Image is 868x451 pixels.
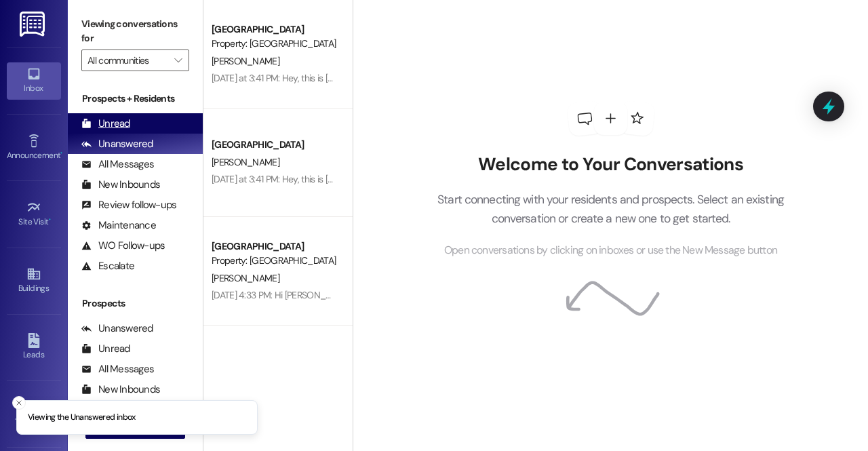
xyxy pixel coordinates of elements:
div: Prospects + Residents [68,92,203,106]
a: Leads [7,329,61,366]
a: Templates • [7,396,61,433]
div: Unread [81,342,130,356]
div: Unanswered [81,321,153,336]
div: Escalate [81,259,134,273]
a: Site Visit • [7,196,61,233]
div: Unread [81,117,130,131]
span: [PERSON_NAME] [212,55,279,67]
div: [GEOGRAPHIC_DATA] [212,138,337,152]
div: [DATE] at 3:41 PM: Hey, this is [PERSON_NAME]!! We never received a check in the mail for the ref... [212,72,802,84]
div: New Inbounds [81,178,160,192]
div: [DATE] at 3:41 PM: Hey, this is [PERSON_NAME]!! We never received a check in the mail for the ref... [212,173,802,185]
div: [GEOGRAPHIC_DATA] [212,239,337,254]
p: Start connecting with your residents and prospects. Select an existing conversation or create a n... [417,190,805,229]
h2: Welcome to Your Conversations [417,154,805,176]
div: Review follow-ups [81,198,176,212]
span: • [60,149,62,158]
div: Prospects [68,296,203,311]
span: [PERSON_NAME] [212,156,279,168]
i:  [174,55,182,66]
a: Inbox [7,62,61,99]
span: • [49,215,51,224]
input: All communities [87,50,167,71]
p: Viewing the Unanswered inbox [28,412,136,424]
a: Buildings [7,262,61,299]
div: All Messages [81,362,154,376]
div: Property: [GEOGRAPHIC_DATA] [212,37,337,51]
span: Open conversations by clicking on inboxes or use the New Message button [444,242,777,259]
div: Maintenance [81,218,156,233]
div: Unanswered [81,137,153,151]
div: New Inbounds [81,383,160,397]
div: Property: [GEOGRAPHIC_DATA] [212,254,337,268]
button: Close toast [12,396,26,410]
span: [PERSON_NAME] [212,272,279,284]
img: ResiDesk Logo [20,12,47,37]
div: All Messages [81,157,154,172]
label: Viewing conversations for [81,14,189,50]
div: WO Follow-ups [81,239,165,253]
div: [GEOGRAPHIC_DATA] [212,22,337,37]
